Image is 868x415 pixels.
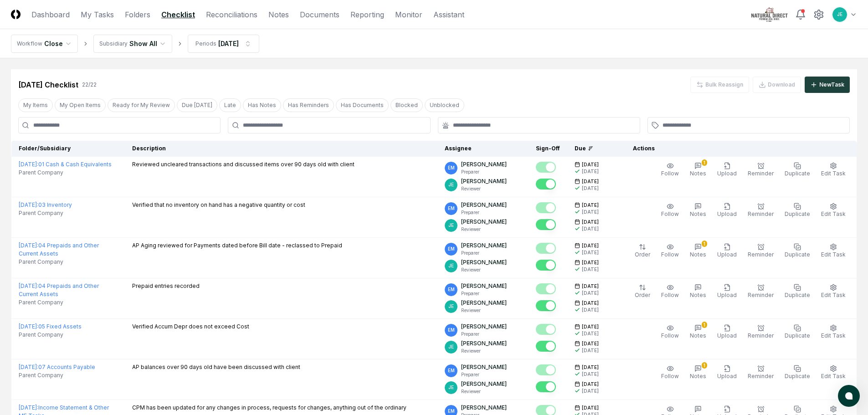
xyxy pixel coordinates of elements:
p: [PERSON_NAME] [461,258,507,266]
span: Notes [690,373,706,379]
button: Follow [659,363,681,382]
span: [DATE] [582,202,599,209]
span: Upload [717,292,737,298]
span: EM [448,408,455,415]
p: [PERSON_NAME] [461,201,507,209]
button: Periods[DATE] [188,35,259,53]
button: Reminder [746,363,776,382]
button: Ready for My Review [108,98,175,112]
span: Order [635,251,650,258]
button: Mark complete [536,260,556,271]
span: [DATE] [582,323,599,330]
button: 1Notes [688,160,708,179]
p: Preparer [461,290,507,297]
p: Verified that no inventory on hand has a negative quantity or cost [132,201,305,209]
span: Follow [661,373,679,379]
span: Follow [661,332,679,339]
span: [DATE] [582,242,599,249]
button: Upload [715,282,739,301]
button: Reminder [746,323,776,342]
button: Duplicate [783,282,812,301]
button: Edit Task [819,241,847,261]
span: Edit Task [821,332,846,339]
div: 1 [702,322,707,328]
div: Due [575,144,611,153]
span: JE [448,343,454,350]
p: [PERSON_NAME] [461,282,507,290]
span: Notes [690,332,706,339]
span: [DATE] [582,161,599,168]
span: [DATE] : [19,242,38,249]
button: My Items [18,98,53,112]
button: Follow [659,201,681,220]
span: [DATE] [582,259,599,266]
button: Has Notes [243,98,281,112]
button: Duplicate [783,201,812,220]
button: Mark complete [536,364,556,375]
button: Order [633,241,652,261]
button: Upload [715,363,739,382]
a: Notes [268,9,289,20]
span: Edit Task [821,292,846,298]
div: New Task [819,81,844,89]
span: EM [448,246,455,252]
span: Parent Company [19,209,63,217]
button: Mark complete [536,300,556,311]
p: Reviewer [461,388,507,395]
button: Unblocked [425,98,464,112]
p: [PERSON_NAME] [461,380,507,388]
button: Edit Task [819,282,847,301]
button: 1Notes [688,363,708,382]
button: Upload [715,323,739,342]
button: Due Today [177,98,217,112]
div: Workflow [17,40,42,48]
img: Logo [11,10,21,19]
div: Subsidiary [99,40,128,48]
button: Reminder [746,241,776,261]
p: [PERSON_NAME] [461,323,507,331]
img: Natural Direct logo [751,7,788,22]
a: [DATE]:04 Prepaids and Other Current Assets [19,242,99,257]
div: 1 [702,362,707,369]
span: Reminder [748,251,774,258]
span: JE [448,222,454,229]
div: [DATE] [218,39,239,48]
button: Edit Task [819,201,847,220]
div: [DATE] [582,371,599,378]
span: Upload [717,332,737,339]
button: Notes [688,201,708,220]
div: [DATE] [582,347,599,354]
span: [DATE] [582,364,599,371]
span: Notes [690,170,706,177]
span: Reminder [748,210,774,217]
span: [DATE] [582,405,599,411]
div: [DATE] [582,290,599,297]
a: Reporting [350,9,384,20]
p: AP balances over 90 days old have been discussed with client [132,363,300,371]
button: Mark complete [536,219,556,230]
p: Reviewed uncleared transactions and discussed items over 90 days old with client [132,160,354,169]
p: Preparer [461,209,507,216]
th: Assignee [437,141,529,157]
button: Reminder [746,160,776,179]
span: [DATE] [582,381,599,388]
span: JE [837,11,842,18]
div: 1 [702,159,707,166]
button: Duplicate [783,323,812,342]
div: 1 [702,241,707,247]
a: [DATE]:05 Fixed Assets [19,323,82,330]
button: Mark complete [536,341,556,352]
button: Edit Task [819,323,847,342]
p: [PERSON_NAME] [461,404,507,412]
p: Prepaid entries recorded [132,282,200,290]
span: [DATE] : [19,161,38,168]
button: Mark complete [536,202,556,213]
a: Monitor [395,9,422,20]
span: [DATE] : [19,364,38,370]
p: Preparer [461,371,507,378]
a: [DATE]:01 Cash & Cash Equivalents [19,161,112,168]
a: [DATE]:07 Accounts Payable [19,364,95,370]
div: [DATE] [582,330,599,337]
a: [DATE]:04 Prepaids and Other Current Assets [19,282,99,297]
span: Parent Company [19,371,63,379]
